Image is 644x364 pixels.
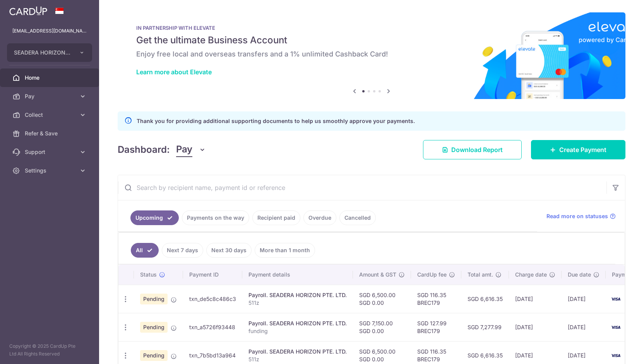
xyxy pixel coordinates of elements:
button: Pay [176,142,206,157]
span: Charge date [515,271,547,279]
span: Status [140,271,157,279]
a: Learn more about Elevate [136,68,212,76]
p: 511z [248,299,347,307]
a: More than 1 month [255,243,315,258]
img: Bank Card [608,323,623,332]
td: SGD 7,150.00 SGD 0.00 [353,313,411,341]
span: Collect [25,111,76,119]
h4: Dashboard: [118,143,170,157]
td: txn_a5726f93448 [183,313,242,341]
img: CardUp [9,6,47,15]
th: Payment details [242,265,353,285]
td: SGD 7,277.99 [461,313,509,341]
td: [DATE] [562,313,606,341]
td: SGD 6,500.00 SGD 0.00 [353,285,411,313]
h6: Enjoy free local and overseas transfers and a 1% unlimited Cashback Card! [136,50,607,59]
span: Pay [25,92,76,100]
span: Amount & GST [359,271,396,279]
a: Download Report [423,140,522,159]
p: IN PARTNERSHIP WITH ELEVATE [136,25,607,31]
td: SGD 127.99 BREC179 [411,313,461,341]
span: Pending [140,294,168,304]
div: Payroll. SEADERA HORIZON PTE. LTD. [248,291,347,299]
th: Payment ID [183,265,242,285]
h5: Get the ultimate Business Account [136,34,607,46]
a: Read more on statuses [546,212,616,220]
p: [EMAIL_ADDRESS][DOMAIN_NAME] [12,27,87,35]
a: Next 30 days [206,243,252,258]
a: Cancelled [339,210,376,225]
div: Payroll. SEADERA HORIZON PTE. LTD. [248,320,347,327]
span: Read more on statuses [546,212,608,220]
img: Renovation banner [118,12,625,99]
a: Create Payment [531,140,625,159]
iframe: Opens a widget where you can find more information [594,341,636,360]
span: Refer & Save [25,130,76,137]
td: SGD 116.35 BREC179 [411,285,461,313]
span: Due date [568,271,591,279]
span: Pay [176,142,192,157]
td: [DATE] [509,313,562,341]
span: CardUp fee [417,271,447,279]
p: 511z [248,355,347,363]
td: txn_de5c8c486c3 [183,285,242,313]
td: [DATE] [509,285,562,313]
span: Home [25,74,76,82]
span: Download Report [451,145,503,154]
a: Upcoming [130,210,179,225]
span: Pending [140,322,168,333]
a: Recipient paid [252,210,300,225]
span: Total amt. [468,271,493,279]
button: SEADERA HORIZON PTE. LTD. [7,43,92,62]
p: Thank you for providing additional supporting documents to help us smoothly approve your payments. [137,116,415,126]
input: Search by recipient name, payment id or reference [118,175,606,200]
a: Next 7 days [162,243,203,258]
span: Settings [25,167,76,174]
img: Bank Card [608,294,623,304]
td: SGD 6,616.35 [461,285,509,313]
span: Pending [140,350,168,361]
a: Overdue [303,210,336,225]
span: SEADERA HORIZON PTE. LTD. [14,49,71,56]
span: Support [25,148,76,156]
p: funding [248,327,347,335]
td: [DATE] [562,285,606,313]
a: All [131,243,159,258]
span: Create Payment [559,145,606,154]
div: Payroll. SEADERA HORIZON PTE. LTD. [248,348,347,355]
a: Payments on the way [182,210,249,225]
